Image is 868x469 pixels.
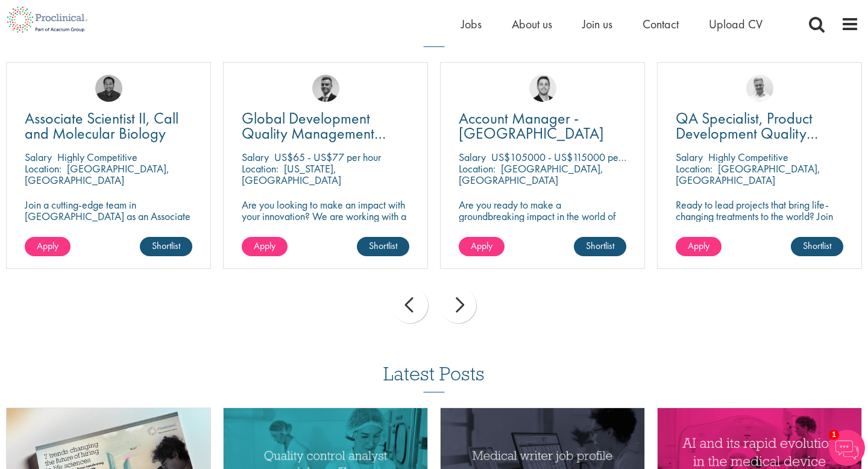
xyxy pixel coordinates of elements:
a: About us [512,16,552,32]
span: Location: [676,162,712,175]
a: Apply [242,237,288,256]
span: Salary [676,150,703,164]
span: Associate Scientist II, Call and Molecular Biology [25,108,178,143]
img: Parker Jensen [529,75,556,102]
a: Apply [459,237,505,256]
p: Join a cutting-edge team in [GEOGRAPHIC_DATA] as an Associate Scientist II and help shape the fut... [25,199,192,256]
p: [GEOGRAPHIC_DATA], [GEOGRAPHIC_DATA] [459,162,603,187]
a: Contact [643,16,679,32]
img: Alex Bill [312,75,339,102]
span: Global Development Quality Management (GCP) [242,108,386,159]
span: Apply [254,239,275,252]
p: US$105000 - US$115000 per annum [491,150,651,164]
p: Are you looking to make an impact with your innovation? We are working with a well-established ph... [242,199,409,256]
span: Location: [242,162,278,175]
span: Apply [471,239,492,252]
span: Apply [37,239,58,252]
a: Upload CV [709,16,763,32]
div: prev [392,287,428,323]
span: Salary [25,150,52,164]
img: Joshua Bye [746,75,773,102]
div: next [440,287,476,323]
a: Shortlist [140,237,192,256]
span: Account Manager - [GEOGRAPHIC_DATA] [459,108,604,143]
span: Location: [25,162,61,175]
a: Join us [582,16,612,32]
p: Are you ready to make a groundbreaking impact in the world of biotechnology? Join a growing compa... [459,199,626,256]
img: Chatbot [829,430,865,466]
a: Shortlist [357,237,409,256]
a: Apply [676,237,722,256]
p: Ready to lead projects that bring life-changing treatments to the world? Join our client at the f... [676,199,843,256]
a: Account Manager - [GEOGRAPHIC_DATA] [459,111,626,141]
h3: Latest Posts [383,364,485,392]
p: [US_STATE], [GEOGRAPHIC_DATA] [242,162,341,187]
a: Shortlist [574,237,626,256]
a: Shortlist [791,237,843,256]
p: US$65 - US$77 per hour [274,150,381,164]
span: Salary [459,150,486,164]
a: Apply [25,237,71,256]
a: Global Development Quality Management (GCP) [242,111,409,141]
a: QA Specialist, Product Development Quality (PDQ) [676,111,843,141]
span: 1 [829,430,839,440]
img: Mike Raletz [95,75,122,102]
p: [GEOGRAPHIC_DATA], [GEOGRAPHIC_DATA] [25,162,169,187]
a: Jobs [461,16,482,32]
span: Apply [688,239,709,252]
span: Salary [242,150,269,164]
p: Highly Competitive [708,150,788,164]
span: QA Specialist, Product Development Quality (PDQ) [676,108,818,159]
a: Associate Scientist II, Call and Molecular Biology [25,111,192,141]
p: [GEOGRAPHIC_DATA], [GEOGRAPHIC_DATA] [676,162,820,187]
p: Highly Competitive [57,150,137,164]
span: Location: [459,162,495,175]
